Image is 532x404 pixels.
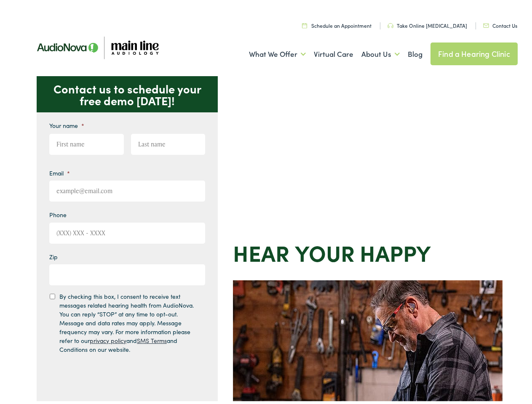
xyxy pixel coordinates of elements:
img: utility icon [483,21,489,25]
img: utility icon [388,21,393,26]
label: Zip [49,250,58,258]
strong: Hear [233,234,289,265]
a: Find a Hearing Clinic [430,40,518,63]
a: About Us [361,36,400,67]
a: Virtual Care [314,36,353,67]
a: Contact Us [483,19,517,27]
input: (XXX) XXX - XXXX [49,220,205,241]
a: Blog [408,36,422,67]
strong: your Happy [295,234,431,265]
a: Schedule an Appointment [302,19,372,27]
input: Last name [131,131,206,152]
input: First name [49,131,124,152]
input: example@email.com [49,178,205,199]
label: By checking this box, I consent to receive text messages related hearing health from AudioNova. Y... [59,290,198,351]
a: What We Offer [249,36,306,67]
a: privacy policy [90,334,126,342]
p: Contact us to schedule your free demo [DATE]! [37,74,218,110]
label: Email [49,167,70,174]
a: SMS Terms [137,334,167,342]
label: Your name [49,119,84,127]
img: utility icon [302,20,307,26]
a: Take Online [MEDICAL_DATA] [388,19,467,27]
label: Phone [49,208,67,216]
